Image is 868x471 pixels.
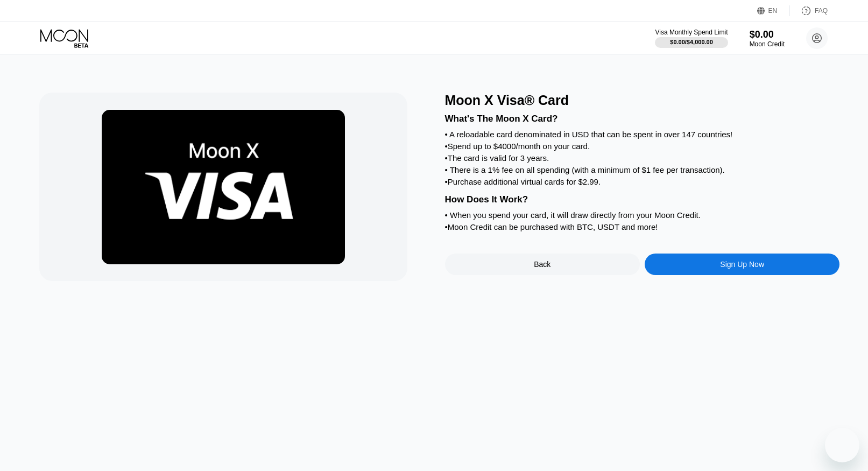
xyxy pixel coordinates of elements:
[750,40,785,48] div: Moon Credit
[445,254,640,275] div: Back
[445,194,840,205] div: How Does It Work?
[445,177,840,186] div: • Purchase additional virtual cards for $2.99.
[825,428,859,462] iframe: Button to launch messaging window
[655,29,728,48] div: Visa Monthly Spend Limit$0.00/$4,000.00
[445,130,840,139] div: • A reloadable card denominated in USD that can be spent in over 147 countries!
[645,254,839,275] div: Sign Up Now
[655,29,728,36] div: Visa Monthly Spend Limit
[768,7,778,15] div: EN
[815,7,828,15] div: FAQ
[720,260,764,269] div: Sign Up Now
[445,93,840,108] div: Moon X Visa® Card
[445,222,840,231] div: • Moon Credit can be purchased with BTC, USDT and more!
[534,260,551,269] div: Back
[445,210,840,220] div: • When you spend your card, it will draw directly from your Moon Credit.
[445,153,840,163] div: • The card is valid for 3 years.
[750,29,785,40] div: $0.00
[445,142,840,151] div: • Spend up to $4000/month on your card.
[757,5,790,16] div: EN
[670,39,713,45] div: $0.00 / $4,000.00
[750,29,785,48] div: $0.00Moon Credit
[445,114,840,124] div: What's The Moon X Card?
[445,165,840,174] div: • There is a 1% fee on all spending (with a minimum of $1 fee per transaction).
[790,5,828,16] div: FAQ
